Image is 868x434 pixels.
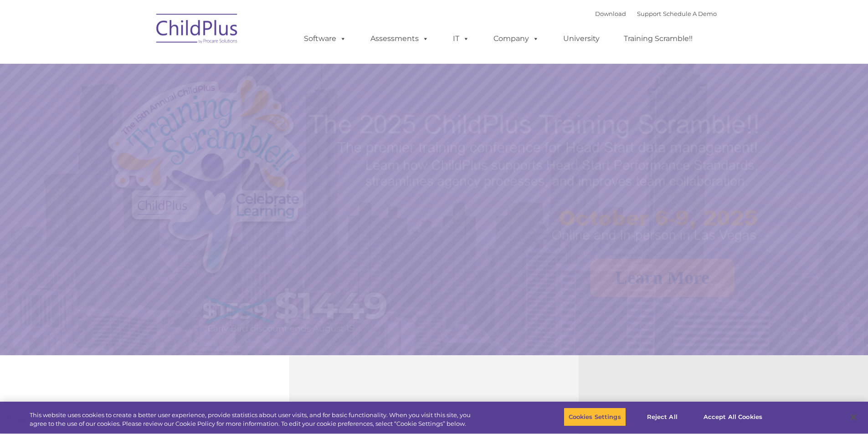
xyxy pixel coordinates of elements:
a: Training Scramble!! [615,30,702,48]
a: Support [637,10,661,17]
a: Assessments [361,30,438,48]
a: IT [444,30,478,48]
button: Cookies Settings [564,408,626,427]
img: ChildPlus by Procare Solutions [152,7,243,53]
a: Software [295,30,355,48]
a: Company [484,30,548,48]
div: This website uses cookies to create a better user experience, provide statistics about user visit... [30,411,478,429]
a: Download [595,10,626,17]
a: University [554,30,609,48]
font: | [595,10,717,17]
a: Schedule A Demo [663,10,717,17]
button: Close [843,407,863,427]
button: Reject All [634,408,691,427]
a: Learn More [590,259,734,297]
button: Accept All Cookies [699,408,767,427]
